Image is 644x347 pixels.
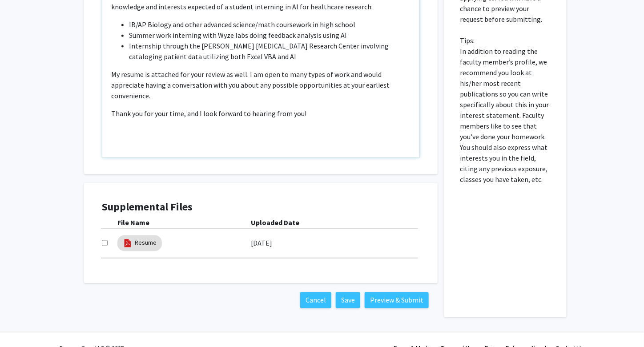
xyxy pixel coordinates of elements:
[123,238,133,248] img: pdf_icon.png
[129,40,411,62] li: Internship through the [PERSON_NAME] [MEDICAL_DATA] Research Center involving cataloging patient ...
[117,218,149,227] b: File Name
[111,69,411,101] p: My resume is attached for your review as well. I am open to many types of work and would apprecia...
[7,307,38,340] iframe: Chat
[300,292,331,308] button: Cancel
[251,218,299,227] b: Uploaded Date
[129,30,411,40] li: Summer work interning with Wyze labs doing feedback analysis using AI
[102,201,420,214] h4: Supplemental Files
[251,236,272,251] label: [DATE]
[135,238,157,248] a: Resume
[365,292,429,308] button: Preview & Submit
[129,19,411,30] li: IB/AP Biology and other advanced science/math coursework in high school
[336,292,360,308] button: Save
[111,108,411,119] p: Thank you for your time, and I look forward to hearing from you!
